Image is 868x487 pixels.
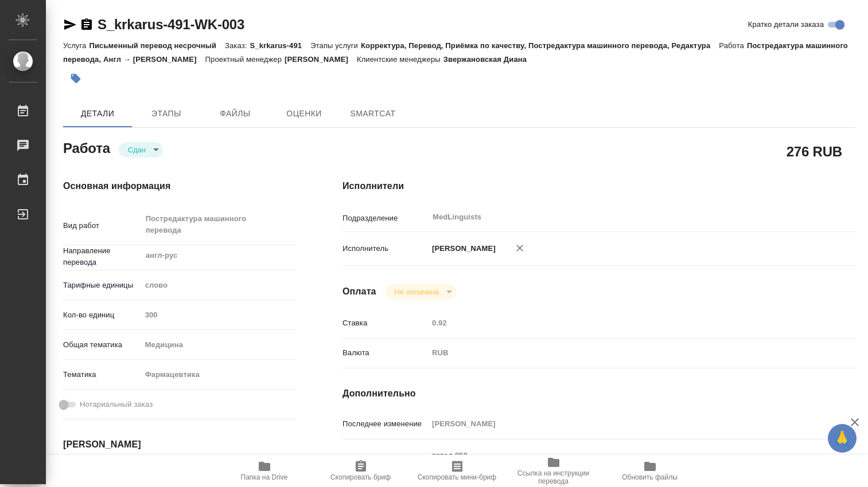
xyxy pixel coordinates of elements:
p: [PERSON_NAME] [428,243,496,254]
h4: Оплата [342,285,376,299]
p: Кол-во единиц [63,309,141,321]
p: S_krkarus-491 [250,41,310,50]
p: Корректура, Перевод, Приёмка по качеству, Постредактура машинного перевода, Редактура [361,41,719,50]
h4: Основная информация [63,179,297,193]
span: Скопировать мини-бриф [418,473,496,481]
h4: Дополнительно [342,387,855,400]
p: Этапы услуги [310,41,361,50]
input: Пустое поле [141,307,297,323]
p: Ставка [342,317,428,329]
button: Удалить исполнителя [507,235,532,261]
span: Файлы [208,107,263,121]
div: слово [141,276,297,295]
button: Скопировать бриф [313,455,409,487]
button: Скопировать ссылку для ЯМессенджера [63,18,77,32]
span: Оценки [277,107,332,121]
span: Папка на Drive [241,473,288,481]
h4: [PERSON_NAME] [63,438,297,451]
span: Кратко детали заказа [748,19,824,30]
p: Заказ: [225,41,250,50]
span: Обновить файлы [622,473,678,481]
p: Проектный менеджер [205,55,285,64]
div: Медицина [141,335,297,355]
button: Не оплачена [391,287,442,297]
h4: Исполнители [342,179,855,193]
span: 🙏 [832,426,852,450]
p: Валюта [342,347,428,359]
p: Звержановская Диана [443,55,535,64]
div: RUB [428,343,813,363]
p: Общая тематика [63,339,141,351]
button: Сдан [124,145,149,155]
a: S_krkarus-491-WK-003 [98,17,244,32]
input: Пустое поле [428,415,813,432]
div: Сдан [386,284,456,300]
span: Этапы [139,107,194,121]
h2: 276 RUB [787,142,842,161]
span: SmartCat [345,107,400,121]
p: Тарифные единицы [63,280,141,291]
p: Направление перевода [63,245,141,268]
p: Работа [719,41,747,50]
div: Фармацевтика [141,365,297,384]
p: Исполнитель [342,243,428,254]
p: Услуга [63,41,89,50]
p: [PERSON_NAME] [285,55,357,64]
button: 🙏 [828,424,857,453]
button: Папка на Drive [216,455,313,487]
button: Ссылка на инструкции перевода [505,455,602,487]
p: Клиентские менеджеры [357,55,443,64]
span: Скопировать бриф [330,473,391,481]
p: Письменный перевод несрочный [89,41,225,50]
span: Детали [70,107,125,121]
button: Добавить тэг [63,66,88,91]
button: Обновить файлы [602,455,698,487]
p: Вид работ [63,220,141,231]
p: Подразделение [342,213,428,224]
div: Сдан [119,142,163,158]
button: Скопировать мини-бриф [409,455,505,487]
input: Пустое поле [428,315,813,331]
p: Последнее изменение [342,418,428,430]
p: Тематика [63,369,141,380]
span: Ссылка на инструкции перевода [512,469,595,485]
button: Скопировать ссылку [80,18,94,32]
h2: Работа [63,137,110,158]
span: Нотариальный заказ [80,399,153,410]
